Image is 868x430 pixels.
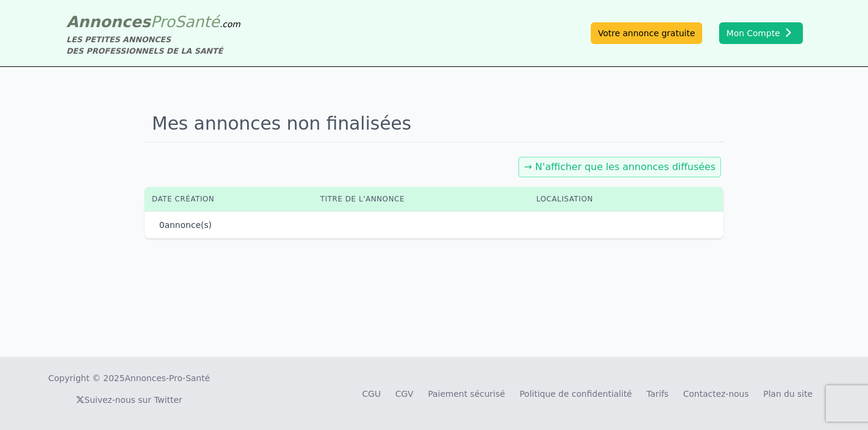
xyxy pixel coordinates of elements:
a: → N'afficher que les annonces diffusées [524,161,715,172]
a: Tarifs [646,389,668,399]
a: Politique de confidentialité [520,389,632,399]
a: CGV [395,389,414,399]
p: annonce(s) [159,219,212,231]
div: LES PETITES ANNONCES DES PROFESSIONNELS DE LA SANTÉ [66,34,241,57]
button: Mon Compte [719,22,803,44]
span: Santé [175,13,219,31]
a: CGU [362,389,381,399]
th: Localisation [529,187,685,211]
div: Copyright © 2025 [48,372,210,384]
a: Plan du site [763,389,813,399]
a: Votre annonce gratuite [591,22,702,44]
span: 0 [159,220,165,230]
a: Annonces-Pro-Santé [125,372,210,384]
a: Contactez-nous [683,389,749,399]
a: Suivez-nous sur Twitter [76,395,182,405]
span: .com [219,19,240,29]
th: Date création [145,187,313,211]
span: Annonces [66,13,151,31]
a: AnnoncesProSanté.com [66,13,241,31]
span: Pro [151,13,175,31]
h1: Mes annonces non finalisées [145,106,723,142]
a: Paiement sécurisé [428,389,505,399]
th: Titre de l'annonce [313,187,529,211]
